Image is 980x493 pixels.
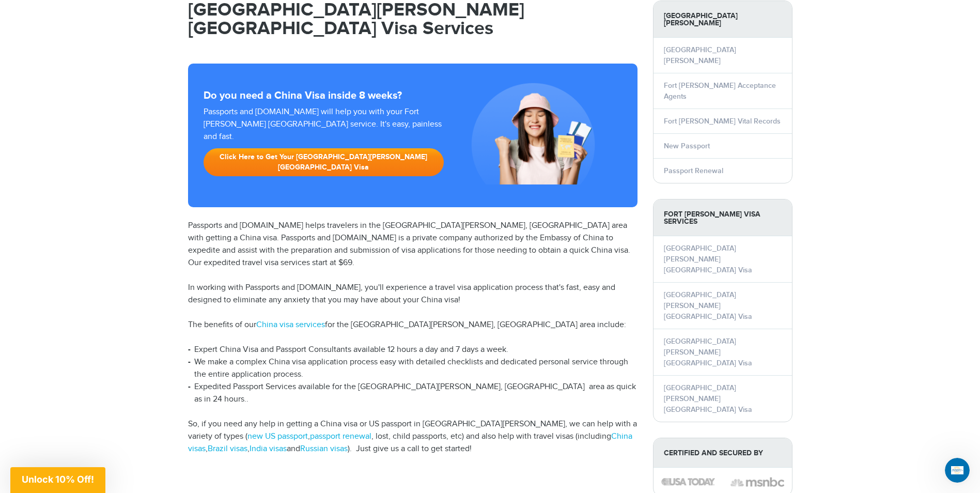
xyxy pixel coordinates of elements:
strong: Do you need a China Visa inside 8 weeks? [204,89,622,102]
a: India visas [250,444,287,454]
a: China visas [188,432,632,454]
a: Fort [PERSON_NAME] Acceptance Agents [664,81,776,101]
img: image description [661,478,715,485]
a: passport renewal [310,432,371,441]
div: Unlock 10% Off! [10,467,105,493]
p: The benefits of our for the [GEOGRAPHIC_DATA][PERSON_NAME], [GEOGRAPHIC_DATA] area include: [188,319,637,331]
a: Fort [PERSON_NAME] Vital Records [664,117,781,126]
p: Passports and [DOMAIN_NAME] helps travelers in the [GEOGRAPHIC_DATA][PERSON_NAME], [GEOGRAPHIC_DA... [188,220,637,269]
a: new US passport [247,432,308,441]
a: [GEOGRAPHIC_DATA][PERSON_NAME] [GEOGRAPHIC_DATA] Visa [664,244,752,274]
a: Russian visas [300,444,348,454]
a: [GEOGRAPHIC_DATA][PERSON_NAME] [GEOGRAPHIC_DATA] Visa [664,337,752,367]
a: Passport Renewal [664,166,723,175]
a: [GEOGRAPHIC_DATA][PERSON_NAME] [GEOGRAPHIC_DATA] Visa [664,290,752,321]
img: image description [730,476,784,488]
li: We make a complex China visa application process easy with detailed checklists and dedicated pers... [188,356,637,381]
a: New Passport [664,142,710,150]
a: [GEOGRAPHIC_DATA][PERSON_NAME] [GEOGRAPHIC_DATA] Visa [664,383,752,414]
li: Expedited Passport Services available for the [GEOGRAPHIC_DATA][PERSON_NAME], [GEOGRAPHIC_DATA] a... [188,381,637,406]
strong: Certified and Secured by [654,438,792,468]
iframe: Intercom live chat [945,458,970,483]
a: China visa services [256,320,325,330]
p: So, if you need any help in getting a China visa or US passport in [GEOGRAPHIC_DATA][PERSON_NAME]... [188,418,637,455]
h1: [GEOGRAPHIC_DATA][PERSON_NAME] [GEOGRAPHIC_DATA] Visa Services [188,1,637,38]
a: Brazil visas [208,444,247,454]
a: Click Here to Get Your [GEOGRAPHIC_DATA][PERSON_NAME] [GEOGRAPHIC_DATA] Visa [204,148,444,176]
div: Passports and [DOMAIN_NAME] will help you with your Fort [PERSON_NAME] [GEOGRAPHIC_DATA] service.... [199,106,448,181]
strong: [GEOGRAPHIC_DATA][PERSON_NAME] [654,1,792,38]
a: [GEOGRAPHIC_DATA][PERSON_NAME] [664,45,736,65]
li: Expert China Visa and Passport Consultants available 12 hours a day and 7 days a week. [188,344,637,356]
strong: Fort [PERSON_NAME] Visa Services [654,199,792,236]
span: Unlock 10% Off! [22,474,94,485]
p: In working with Passports and [DOMAIN_NAME], you'll experience a travel visa application process ... [188,282,637,306]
